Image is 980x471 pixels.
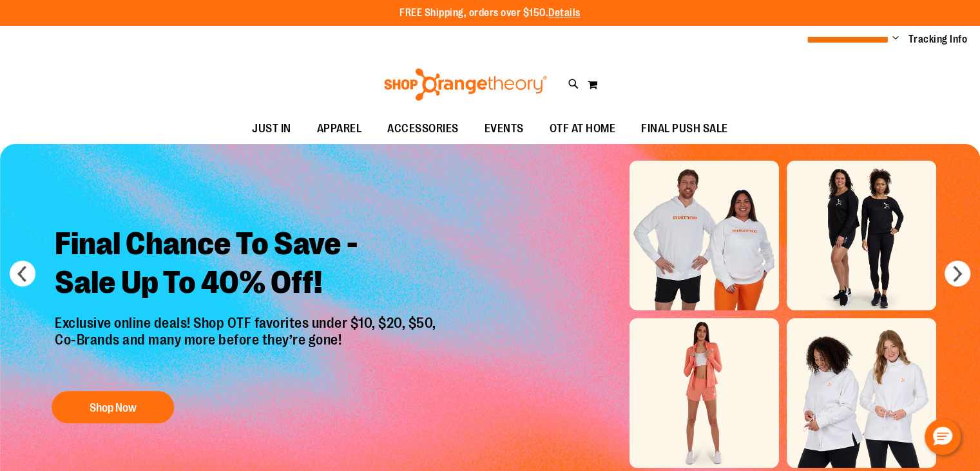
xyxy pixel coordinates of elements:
span: JUST IN [252,114,291,143]
button: Shop Now [52,391,174,423]
span: APPAREL [317,114,362,143]
button: next [945,261,970,286]
p: Exclusive online deals! Shop OTF favorites under $10, $20, $50, Co-Brands and many more before th... [45,315,449,378]
h2: Final Chance To Save - Sale Up To 40% Off! [45,215,449,315]
img: Shop Orangetheory [382,68,549,101]
a: OTF AT HOME [537,114,629,144]
button: prev [10,261,35,286]
span: FINAL PUSH SALE [641,114,728,143]
a: Tracking Info [908,32,968,46]
p: FREE Shipping, orders over $150. [399,6,581,21]
a: EVENTS [472,114,537,144]
a: APPAREL [304,114,375,144]
span: OTF AT HOME [550,114,616,143]
span: ACCESSORIES [387,114,459,143]
a: ACCESSORIES [374,114,472,144]
a: JUST IN [239,114,304,144]
a: Details [548,7,581,19]
button: Account menu [892,33,899,46]
a: FINAL PUSH SALE [628,114,741,144]
button: Hello, have a question? Let’s chat. [925,419,961,455]
span: EVENTS [485,114,524,143]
